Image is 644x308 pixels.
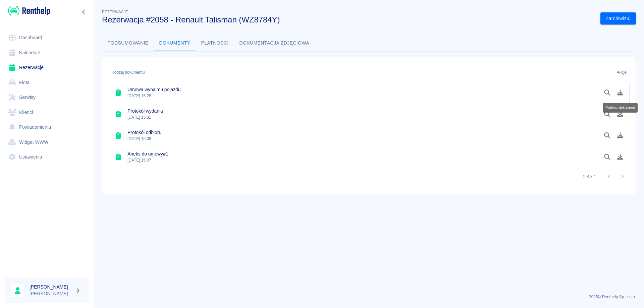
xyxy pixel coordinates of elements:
button: Płatności [196,35,234,51]
a: Dashboard [5,30,89,45]
h6: Protokół odbioru [127,129,161,136]
h6: Aneks do umowy #1 [127,150,168,157]
p: [DATE] 15:28 [127,93,180,99]
a: Ustawienia [5,149,89,165]
button: Pobierz dokument [614,130,627,141]
button: Podsumowanie [102,35,154,51]
h6: Protokół wydania [127,108,163,114]
h6: [PERSON_NAME] [30,284,72,290]
button: Pobierz dokument [614,108,627,120]
a: Powiadomienia [5,120,89,135]
button: Zarchiwizuj [600,12,636,25]
p: [DATE] 15:07 [127,157,168,163]
a: Renthelp logo [5,5,50,16]
button: Pobierz dokument [614,87,627,98]
button: Dokumenty [154,35,196,51]
a: Widget WWW [5,135,89,150]
a: Serwisy [5,90,89,105]
button: Dokumentacja zdjęciowa [234,35,315,51]
button: Zwiń nawigację [79,8,89,16]
p: [DATE] 15:08 [127,136,161,142]
p: [DATE] 15:31 [127,114,163,120]
h3: Rezerwacja #2058 - Renault Talisman (WZ8784Y) [102,15,595,24]
a: Flota [5,75,89,90]
img: Renthelp logo [8,5,50,16]
a: Rezerwacje [5,60,89,75]
a: Kalendarz [5,45,89,60]
div: Rodzaj dokumentu [111,63,145,82]
h6: Umowa wynajmu pojazdu [127,86,180,93]
button: Podgląd dokumentu [601,108,614,120]
button: Podgląd dokumentu [601,87,614,98]
div: Akcje [617,63,627,82]
div: Rodzaj dokumentu [108,63,591,82]
button: Podgląd dokumentu [601,130,614,141]
span: Rezerwacje [102,10,128,14]
p: [PERSON_NAME] [30,290,72,297]
a: Klienci [5,105,89,120]
p: 2025 © Renthelp Sp. z o.o. [102,294,636,300]
p: 1–4 z 4 [583,174,596,180]
button: Pobierz dokument [614,151,627,163]
button: Podgląd dokumentu [601,151,614,163]
div: Akcje [591,63,630,82]
div: Pobierz dokument [603,103,638,113]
